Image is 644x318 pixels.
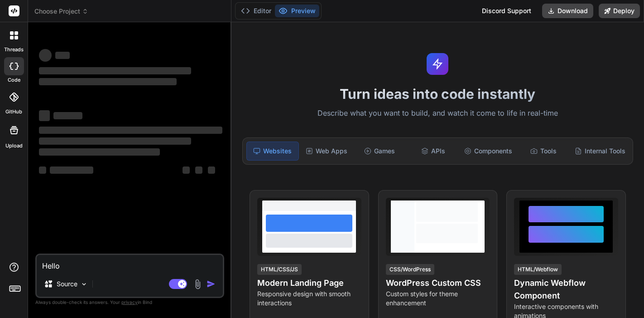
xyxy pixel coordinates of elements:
[207,279,216,289] img: icon
[514,277,618,302] h4: Dynamic Webflow Component
[8,76,20,84] label: code
[39,166,46,174] span: ‌
[301,142,352,161] div: Web Apps
[599,4,640,18] button: Deploy
[55,52,70,59] span: ‌
[518,142,569,161] div: Tools
[53,112,82,119] span: ‌
[192,279,203,289] img: attachment
[257,264,302,275] div: HTML/CSS/JS
[5,142,23,150] label: Upload
[4,46,24,54] label: threads
[35,298,224,307] p: Always double-check its answers. Your in Bind
[34,7,88,16] span: Choose Project
[386,289,490,308] p: Custom styles for theme enhancement
[407,142,459,161] div: APIs
[39,78,177,85] span: ‌
[246,142,299,161] div: Websites
[37,255,223,271] textarea: Hello
[257,277,361,289] h4: Modern Landing Page
[39,137,191,145] span: ‌
[542,4,593,18] button: Download
[57,279,77,289] p: Source
[5,108,22,116] label: GitHub
[275,5,319,17] button: Preview
[121,299,138,305] span: privacy
[237,5,275,17] button: Editor
[39,127,222,134] span: ‌
[354,142,405,161] div: Games
[257,289,361,308] p: Responsive design with smooth interactions
[476,4,537,18] div: Discord Support
[208,166,215,174] span: ‌
[39,110,50,121] span: ‌
[571,142,629,161] div: Internal Tools
[386,264,434,275] div: CSS/WordPress
[237,108,639,119] p: Describe what you want to build, and watch it come to life in real-time
[80,280,88,288] img: Pick Models
[461,142,516,161] div: Components
[386,277,490,289] h4: WordPress Custom CSS
[39,49,52,62] span: ‌
[39,67,191,74] span: ‌
[50,166,93,174] span: ‌
[195,166,202,174] span: ‌
[237,86,639,102] h1: Turn ideas into code instantly
[39,148,160,156] span: ‌
[183,166,190,174] span: ‌
[514,264,562,275] div: HTML/Webflow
